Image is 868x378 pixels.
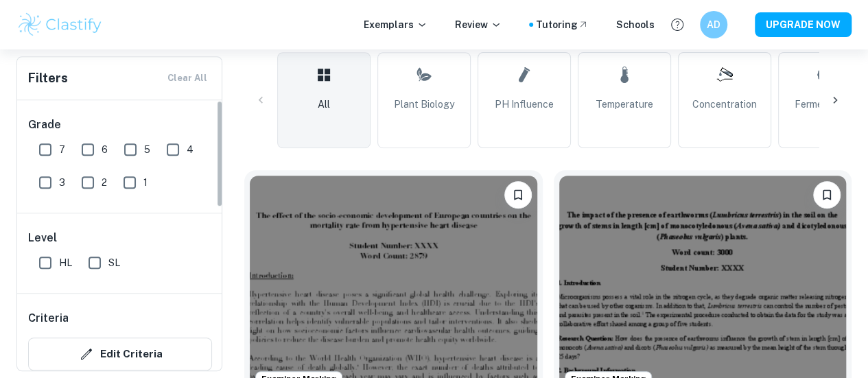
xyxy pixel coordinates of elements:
[28,117,212,133] h6: Grade
[108,255,120,270] span: SL
[187,142,193,157] span: 4
[28,310,69,327] h6: Criteria
[596,97,653,112] span: Temperature
[755,12,852,37] button: UPGRADE NOW
[504,181,532,209] button: Bookmark
[144,142,150,157] span: 5
[706,17,722,32] h6: AD
[536,17,589,32] a: Tutoring
[700,11,727,38] button: AD
[102,175,107,190] span: 2
[394,97,454,112] span: Plant Biology
[143,175,148,190] span: 1
[28,338,212,370] button: Edit Criteria
[495,97,554,112] span: pH Influence
[16,11,104,38] img: Clastify logo
[59,255,72,270] span: HL
[455,17,502,32] p: Review
[692,97,757,112] span: Concentration
[666,13,689,36] button: Help and Feedback
[364,17,427,32] p: Exemplars
[28,69,68,88] h6: Filters
[28,230,212,246] h6: Level
[813,181,841,209] button: Bookmark
[59,142,65,157] span: 7
[616,17,655,32] a: Schools
[318,97,330,112] span: All
[59,175,65,190] span: 3
[795,97,855,112] span: Fermentation
[102,142,108,157] span: 6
